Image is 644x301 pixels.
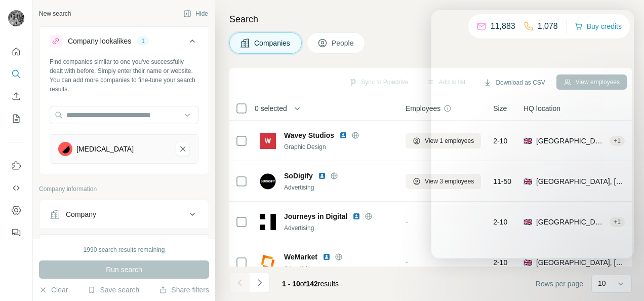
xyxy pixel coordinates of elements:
[493,257,507,268] span: 2-10
[524,257,532,268] span: 🇬🇧
[284,252,317,262] span: WeMarket
[8,223,24,242] button: Feedback
[406,258,408,267] span: -
[39,202,209,227] button: Company
[176,142,190,156] button: Serotonin-remove-button
[282,280,339,288] span: results
[332,38,355,48] span: People
[68,36,131,46] div: Company lookalikes
[284,171,313,181] span: SoDigify
[536,279,583,289] span: Rows per page
[284,264,393,273] div: Advertising
[323,253,331,261] img: LinkedIn logo
[8,87,24,105] button: Enrich CSV
[8,179,24,197] button: Use Surfe API
[282,280,300,288] span: 1 - 10
[8,65,24,83] button: Search
[8,201,24,219] button: Dashboard
[50,57,198,94] div: Find companies similar to one you've successfully dealt with before. Simply enter their name or w...
[406,218,408,226] span: -
[598,278,606,288] p: 10
[425,177,474,186] span: View 3 employees
[610,267,634,291] iframe: Intercom live chat
[39,9,71,18] div: New search
[406,103,440,114] span: Employees
[431,10,634,258] iframe: Intercom live chat
[39,285,68,295] button: Clear
[406,174,481,189] button: View 3 employees
[339,131,347,139] img: LinkedIn logo
[66,209,96,219] div: Company
[176,6,215,21] button: Hide
[137,36,149,46] div: 1
[284,223,393,233] div: Advertising
[8,10,24,26] img: Avatar
[58,142,72,156] img: Serotonin-logo
[284,183,393,192] div: Advertising
[255,103,287,114] span: 0 selected
[8,157,24,175] button: Use Surfe on LinkedIn
[260,214,276,230] img: Logo of Journeys in Digital
[300,280,306,288] span: of
[88,285,139,295] button: Save search
[260,133,276,149] img: Logo of Wavey Studios
[425,136,474,145] span: View 1 employees
[8,43,24,61] button: Quick start
[254,38,291,48] span: Companies
[284,130,334,140] span: Wavey Studios
[39,184,209,194] p: Company information
[352,212,360,220] img: LinkedIn logo
[159,285,209,295] button: Share filters
[76,144,134,154] div: [MEDICAL_DATA]
[8,109,24,128] button: My lists
[406,133,481,148] button: View 1 employees
[84,245,165,254] div: 1990 search results remaining
[318,172,326,180] img: LinkedIn logo
[39,29,209,57] button: Company lookalikes1
[39,237,209,261] button: Industry
[229,12,632,26] h4: Search
[284,142,393,152] div: Graphic Design
[260,254,276,271] img: Logo of WeMarket
[306,280,318,288] span: 142
[536,257,625,268] span: [GEOGRAPHIC_DATA], [GEOGRAPHIC_DATA], [GEOGRAPHIC_DATA]
[260,173,276,190] img: Logo of SoDigify
[284,211,347,221] span: Journeys in Digital
[250,273,270,293] button: Navigate to next page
